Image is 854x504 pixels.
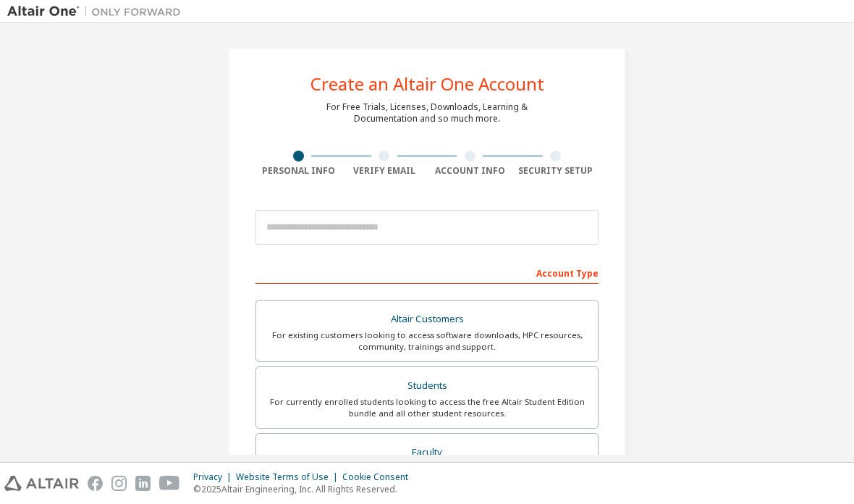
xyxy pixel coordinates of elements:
[342,471,417,483] div: Cookie Consent
[135,476,151,491] img: linkedin.svg
[513,165,599,177] div: Security Setup
[342,165,428,177] div: Verify Email
[7,4,188,19] img: Altair One
[265,329,589,353] div: For existing customers looking to access software downloads, HPC resources, community, trainings ...
[265,376,589,396] div: Students
[255,261,599,284] div: Account Type
[310,75,544,93] div: Create an Altair One Account
[159,476,180,491] img: youtube.svg
[88,476,103,491] img: facebook.svg
[326,101,528,125] div: For Free Trials, Licenses, Downloads, Learning & Documentation and so much more.
[236,471,342,483] div: Website Terms of Use
[193,483,417,495] p: © 2025 Altair Engineering, Inc. All Rights Reserved.
[265,309,589,329] div: Altair Customers
[265,396,589,419] div: For currently enrolled students looking to access the free Altair Student Edition bundle and all ...
[255,165,342,177] div: Personal Info
[4,476,79,491] img: altair_logo.svg
[111,476,127,491] img: instagram.svg
[265,442,589,463] div: Faculty
[427,165,513,177] div: Account Info
[193,471,236,483] div: Privacy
